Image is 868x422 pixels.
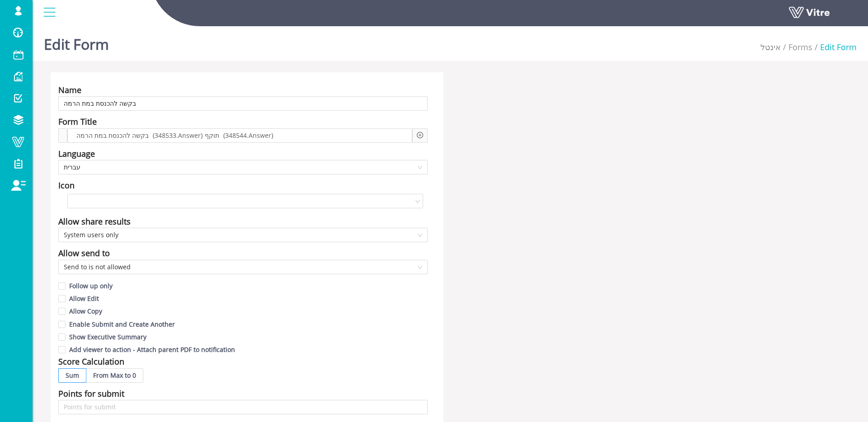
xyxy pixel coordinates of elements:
[58,355,124,368] div: Score Calculation
[58,96,428,111] input: Name
[64,228,422,242] span: System users only
[788,42,812,52] a: Forms
[58,147,95,160] div: Language
[58,387,124,400] div: Points for submit
[812,41,857,53] li: Edit Form
[58,84,81,96] div: Name
[760,42,781,52] a: אינטל
[58,179,75,192] div: Icon
[417,132,423,138] span: plus-circle
[58,247,110,259] div: Allow send to
[93,371,136,380] span: From Max to 0
[64,160,422,174] span: עברית
[66,307,106,315] span: Allow Copy
[66,371,79,380] span: Sum
[58,400,428,414] input: Points for submit
[66,281,116,290] span: Follow up only
[58,115,97,128] div: Form Title
[66,294,103,303] span: Allow Edit
[66,320,179,328] span: Enable Submit and Create Another
[64,260,422,274] span: Send to is not allowed
[58,215,131,228] div: Allow share results
[66,333,150,341] span: Show Executive Summary
[66,345,239,354] span: Add viewer to action - Attach parent PDF to notification
[74,131,276,141] span: בקשה להכנסת במת הרמה {348533.Answer} תוקף {348544.Answer}
[44,23,109,61] h1: Edit Form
